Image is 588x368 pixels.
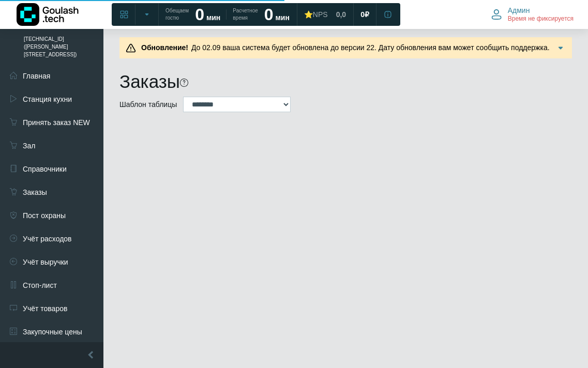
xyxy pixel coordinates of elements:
[119,71,180,93] h1: Заказы
[508,6,530,15] span: Админ
[336,10,346,19] span: 0,0
[195,5,204,24] strong: 0
[165,7,189,22] span: Обещаем гостю
[360,10,365,19] span: 0
[313,10,328,19] span: NPS
[508,15,574,23] span: Время не фиксируется
[485,4,580,25] button: Админ Время не фиксируется
[275,13,289,22] span: мин
[180,79,188,87] i: На этой странице можно найти заказ, используя различные фильтры. Все пункты заполнять необязатель...
[365,10,369,19] span: ₽
[138,43,550,63] span: До 02.09 ваша система будет обновлена до версии 22. Дату обновления вам может сообщить поддержка....
[206,13,220,22] span: мин
[159,5,296,24] a: Обещаем гостю 0 мин Расчетное время 0 мин
[17,3,79,26] img: Логотип компании Goulash.tech
[354,5,375,24] a: 0 ₽
[298,5,352,24] a: ⭐NPS 0,0
[233,7,258,22] span: Расчетное время
[264,5,274,24] strong: 0
[304,10,328,19] div: ⭐
[126,43,136,53] img: Предупреждение
[119,99,177,110] label: Шаблон таблицы
[141,43,188,52] b: Обновление!
[555,43,566,53] img: Подробнее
